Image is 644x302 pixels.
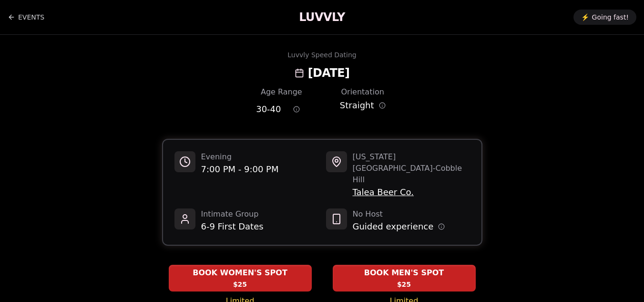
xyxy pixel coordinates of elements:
span: No Host [353,208,445,220]
h2: [DATE] [308,65,350,81]
div: Luvvly Speed Dating [287,50,356,60]
span: Talea Beer Co. [353,186,470,199]
button: BOOK MEN'S SPOT - Limited [333,265,476,292]
span: 6-9 First Dates [201,220,264,233]
span: [US_STATE][GEOGRAPHIC_DATA] - Cobble Hill [353,151,470,186]
span: Guided experience [353,220,434,233]
div: Orientation [337,86,388,98]
button: Orientation information [379,102,386,109]
span: BOOK WOMEN'S SPOT [191,267,289,279]
button: BOOK WOMEN'S SPOT - Limited [169,265,312,292]
a: Back to events [8,8,44,27]
span: $25 [233,280,247,289]
span: 7:00 PM - 9:00 PM [201,163,279,176]
span: Straight [340,99,374,112]
button: Host information [438,223,445,230]
span: BOOK MEN'S SPOT [362,267,446,279]
div: Age Range [256,86,307,98]
span: $25 [397,280,411,289]
button: Age range information [286,99,307,120]
span: Going fast! [592,12,629,22]
a: LUVVLY [299,10,345,25]
span: ⚡️ [581,12,589,22]
span: 30 - 40 [256,103,281,116]
span: Evening [201,151,279,163]
span: Intimate Group [201,208,264,220]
